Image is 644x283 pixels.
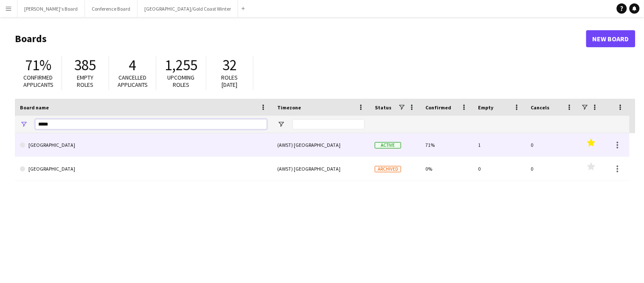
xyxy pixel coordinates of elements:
input: Timezone Filter Input [292,119,365,129]
span: Confirmed [426,104,452,111]
span: Timezone [277,104,301,111]
span: Cancels [531,104,550,111]
span: Roles [DATE] [222,74,238,89]
button: Conference Board [85,0,138,17]
div: (AWST) [GEOGRAPHIC_DATA] [272,133,370,157]
span: Archived [375,166,401,172]
span: Board name [20,104,49,111]
span: 32 [222,56,237,74]
span: Empty roles [77,74,94,89]
span: 71% [25,56,51,74]
div: 0 [526,133,579,157]
button: [PERSON_NAME]'s Board [17,0,85,17]
span: 1,255 [165,56,197,74]
div: 0 [526,157,579,180]
a: [GEOGRAPHIC_DATA] [20,157,267,181]
button: Open Filter Menu [277,120,285,128]
div: 71% [421,133,473,157]
span: Empty [478,104,494,111]
span: 4 [129,56,136,74]
span: Active [375,142,401,149]
div: 0 [473,157,526,180]
button: Open Filter Menu [20,120,28,128]
button: [GEOGRAPHIC_DATA]/Gold Coast Winter [138,0,238,17]
span: 385 [75,56,96,74]
a: New Board [586,30,636,47]
span: Upcoming roles [168,74,195,89]
span: Confirmed applicants [23,74,53,89]
div: 0% [421,157,473,180]
h1: Boards [15,32,586,45]
a: [GEOGRAPHIC_DATA] [20,133,267,157]
span: Status [375,104,391,111]
div: (AWST) [GEOGRAPHIC_DATA] [272,157,370,180]
span: Cancelled applicants [118,74,148,89]
input: Board name Filter Input [35,119,267,129]
div: 1 [473,133,526,157]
